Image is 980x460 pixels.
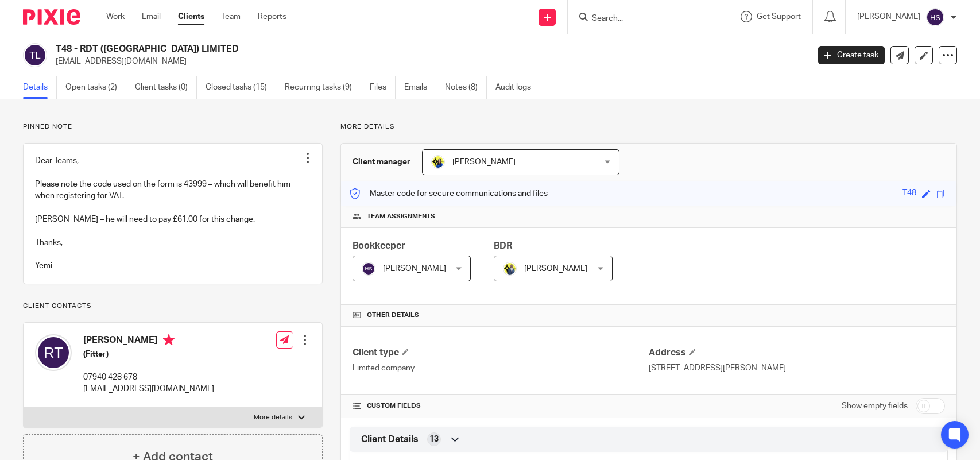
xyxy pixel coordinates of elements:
[83,372,214,383] p: 07940 428 678
[649,347,945,359] h4: Address
[902,187,916,200] div: T48
[842,400,908,412] label: Show empty fields
[404,76,436,99] a: Emails
[757,13,801,21] span: Get Support
[83,349,214,360] h5: (Fitter)
[818,46,885,64] a: Create task
[431,155,445,169] img: Bobo-Starbridge%201.jpg
[524,265,587,273] span: [PERSON_NAME]
[35,334,72,371] img: svg%3E
[340,122,957,132] p: More details
[56,43,652,55] h2: T48 - RDT ([GEOGRAPHIC_DATA]) LIMITED
[494,241,512,250] span: BDR
[23,43,47,67] img: svg%3E
[367,311,419,320] span: Other details
[142,11,161,22] a: Email
[367,212,435,221] span: Team assignments
[353,401,649,411] h4: CUSTOM FIELDS
[135,76,197,99] a: Client tasks (0)
[350,188,548,199] p: Master code for secure communications and files
[429,434,439,445] span: 13
[163,334,175,346] i: Primary
[23,9,80,25] img: Pixie
[353,347,649,359] h4: Client type
[353,241,405,250] span: Bookkeeper
[370,76,396,99] a: Files
[206,76,276,99] a: Closed tasks (15)
[258,11,286,22] a: Reports
[591,14,694,24] input: Search
[254,413,292,422] p: More details
[83,334,214,349] h4: [PERSON_NAME]
[178,11,204,22] a: Clients
[83,383,214,395] p: [EMAIL_ADDRESS][DOMAIN_NAME]
[106,11,125,22] a: Work
[23,122,323,132] p: Pinned note
[857,11,920,22] p: [PERSON_NAME]
[649,362,945,374] p: [STREET_ADDRESS][PERSON_NAME]
[383,265,446,273] span: [PERSON_NAME]
[285,76,361,99] a: Recurring tasks (9)
[926,8,944,26] img: svg%3E
[361,434,419,446] span: Client Details
[445,76,487,99] a: Notes (8)
[56,56,801,67] p: [EMAIL_ADDRESS][DOMAIN_NAME]
[353,362,649,374] p: Limited company
[353,156,410,168] h3: Client manager
[65,76,126,99] a: Open tasks (2)
[23,301,323,311] p: Client contacts
[23,76,57,99] a: Details
[503,262,517,276] img: Dennis-Starbridge.jpg
[222,11,241,22] a: Team
[495,76,540,99] a: Audit logs
[362,262,375,276] img: svg%3E
[452,158,516,166] span: [PERSON_NAME]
